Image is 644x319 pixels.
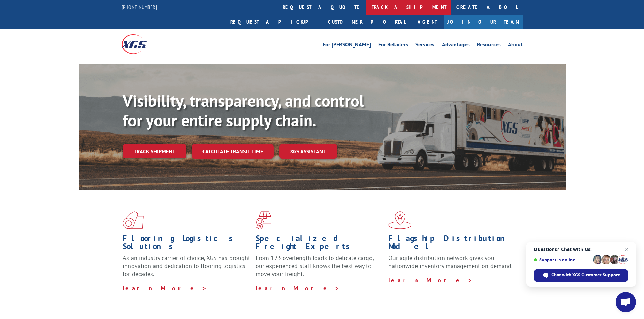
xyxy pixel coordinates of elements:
span: Close chat [623,245,631,254]
a: For Retailers [378,42,408,49]
a: Advantages [442,42,470,49]
a: Customer Portal [323,15,411,29]
a: Learn More > [123,284,207,292]
h1: Specialized Freight Experts [256,234,383,254]
a: Calculate transit time [192,144,274,159]
img: xgs-icon-focused-on-flooring-red [256,211,271,229]
span: As an industry carrier of choice, XGS has brought innovation and dedication to flooring logistics... [123,254,250,278]
div: Open chat [616,292,636,312]
img: xgs-icon-total-supply-chain-intelligence-red [123,211,144,229]
a: Learn More > [388,276,473,284]
span: Support is online [534,257,591,262]
span: Our agile distribution network gives you nationwide inventory management on demand. [388,254,513,270]
span: Chat with XGS Customer Support [551,272,620,278]
a: Learn More > [256,284,340,292]
a: About [508,42,523,49]
a: Track shipment [123,144,186,158]
a: Join Our Team [444,15,523,29]
span: Questions? Chat with us! [534,247,628,252]
a: [PHONE_NUMBER] [122,4,157,10]
b: Visibility, transparency, and control for your entire supply chain. [123,90,364,131]
a: Services [415,42,434,49]
a: XGS ASSISTANT [279,144,337,159]
a: Agent [411,15,444,29]
p: From 123 overlength loads to delicate cargo, our experienced staff knows the best way to move you... [256,254,383,284]
a: Resources [477,42,501,49]
img: xgs-icon-flagship-distribution-model-red [388,211,412,229]
h1: Flagship Distribution Model [388,234,516,254]
a: For [PERSON_NAME] [323,42,371,49]
h1: Flooring Logistics Solutions [123,234,251,254]
a: Request a pickup [225,15,323,29]
div: Chat with XGS Customer Support [534,269,628,282]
